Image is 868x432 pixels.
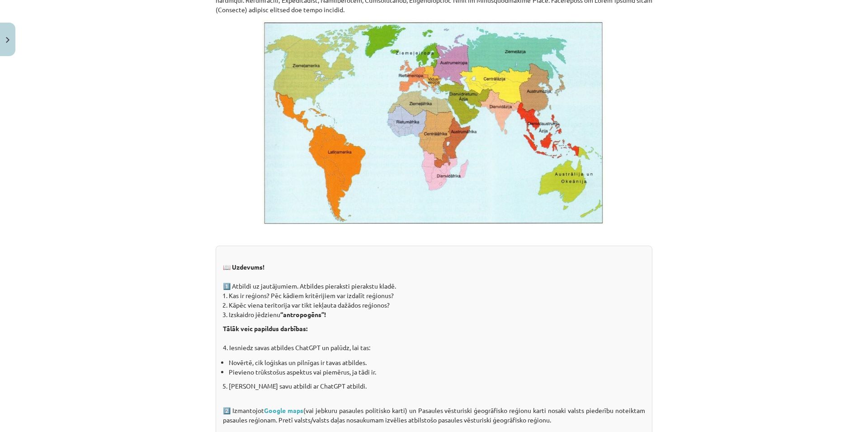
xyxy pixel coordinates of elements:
[223,324,645,352] p: 4. Iesniedz savas atbildes ChatGPT un palūdz, lai tas:
[229,358,645,367] li: Novērtē, cik loģiskas un pilnīgas ir tavas atbildes.
[229,381,645,391] p: [PERSON_NAME] savu atbildi ar ChatGPT atbildi.
[264,406,303,414] a: Google maps
[229,291,645,300] li: Kas ir reģions? Pēc kādiem kritērijiem var izdalīt reģionus?
[229,367,645,377] li: Pievieno trūkstošus aspektus vai piemērus, ja tādi ir.
[280,310,326,318] strong: “antropogēns”!
[6,37,9,43] img: icon-close-lesson-0947bae3869378f0d4975bcd49f059093ad1ed9edebbc8119c70593378902aed.svg
[229,310,645,319] li: Izskaidro jēdzienu
[223,324,307,332] strong: Tālāk veic papildus darbības:
[229,300,645,310] li: Kāpēc viena teritorija var tikt iekļauta dažādos reģionos?
[223,263,264,271] strong: 📖 Uzdevums!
